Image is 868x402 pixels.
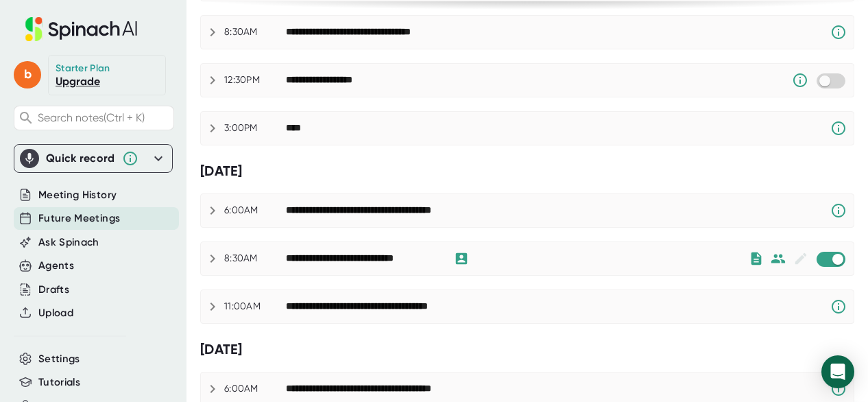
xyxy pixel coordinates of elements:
div: 8:30AM [224,252,286,265]
button: Tutorials [38,375,80,390]
div: 6:00AM [224,204,286,217]
span: Search notes (Ctrl + K) [38,111,145,124]
div: [DATE] [200,341,854,358]
button: Future Meetings [38,211,120,226]
div: 6:00AM [224,383,286,395]
svg: Someone has manually disabled Spinach from this meeting. [792,72,808,88]
div: Quick record [20,145,167,172]
svg: Spinach requires a video conference link. [830,381,847,397]
div: 8:30AM [224,26,286,38]
svg: Spinach requires a video conference link. [830,120,847,137]
div: 3:00PM [224,122,286,134]
div: [DATE] [200,163,854,180]
button: Ask Spinach [38,235,99,250]
a: Upgrade [56,75,100,88]
svg: Spinach requires a video conference link. [830,24,847,40]
span: b [14,61,41,88]
div: Open Intercom Messenger [821,355,854,388]
div: 12:30PM [224,74,286,86]
svg: Spinach requires a video conference link. [830,298,847,315]
div: Starter Plan [56,62,110,75]
button: Meeting History [38,187,117,203]
div: Quick record [46,152,115,165]
button: Upload [38,305,73,321]
svg: Spinach requires a video conference link. [830,202,847,219]
button: Drafts [38,282,69,298]
div: 11:00AM [224,300,286,313]
button: Agents [38,258,74,274]
button: Settings [38,351,80,367]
